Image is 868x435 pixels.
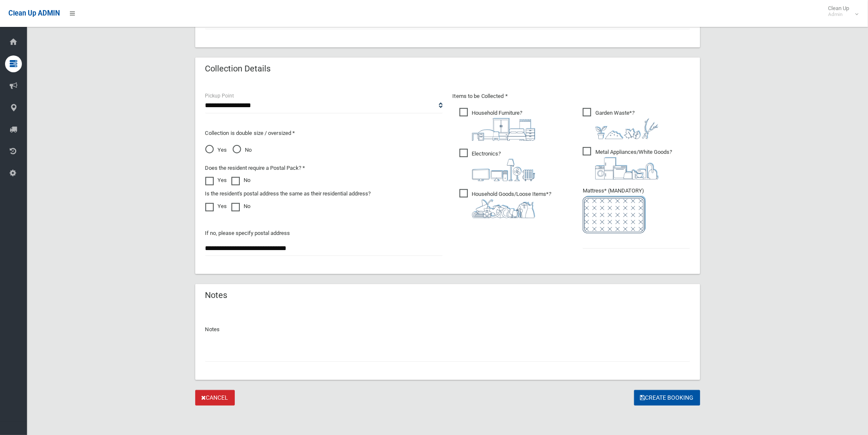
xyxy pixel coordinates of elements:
[459,189,552,218] span: Household Goods/Loose Items*
[453,91,690,101] p: Items to be Collected *
[472,118,535,141] img: aa9efdbe659d29b613fca23ba79d85cb.png
[231,201,251,211] label: No
[205,201,227,211] label: Yes
[472,159,535,181] img: 394712a680b73dbc3d2a6a3a7ffe5a07.png
[459,108,535,141] span: Household Furniture
[8,9,60,17] span: Clean Up ADMIN
[583,147,672,179] span: Metal Appliances/White Goods
[828,11,849,18] small: Admin
[824,5,857,18] span: Clean Up
[205,145,227,155] span: Yes
[583,196,646,233] img: e7408bece873d2c1783593a074e5cb2f.png
[231,175,251,185] label: No
[205,175,227,185] label: Yes
[595,110,658,139] i: ?
[595,149,672,179] i: ?
[205,228,290,238] label: If no, please specify postal address
[595,118,658,139] img: 4fd8a5c772b2c999c83690221e5242e0.png
[472,191,552,218] i: ?
[195,61,281,77] header: Collection Details
[472,150,535,181] i: ?
[595,157,658,179] img: 36c1b0289cb1767239cdd3de9e694f19.png
[634,390,700,406] button: Create Booking
[205,324,690,335] p: Notes
[205,163,305,173] label: Does the resident require a Postal Pack? *
[233,145,252,155] span: No
[472,199,535,218] img: b13cc3517677393f34c0a387616ef184.png
[205,189,371,199] label: Is the resident's postal address the same as their residential address?
[459,149,535,181] span: Electronics
[195,287,238,303] header: Notes
[205,128,443,138] p: Collection is double size / oversized *
[472,110,535,141] i: ?
[583,108,658,139] span: Garden Waste*
[583,187,690,233] span: Mattress* (MANDATORY)
[195,390,235,406] a: Cancel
